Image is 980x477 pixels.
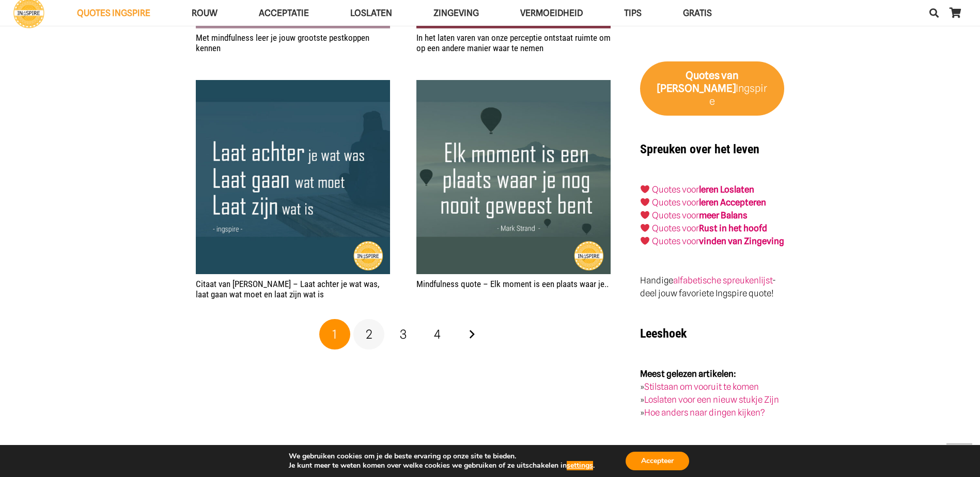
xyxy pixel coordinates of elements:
[416,80,611,274] img: Mindfulness quote Mark Strand: Elk moment is een plaats waar je nog nooit geweest bent - www.ings...
[641,198,649,206] img: ❤
[400,327,407,342] span: 3
[657,69,739,94] strong: van [PERSON_NAME]
[699,197,766,208] a: leren Accepteren
[259,8,309,18] span: Acceptatie
[388,319,419,350] a: Pagina 3
[640,326,687,341] strong: Leeshoek
[652,197,699,208] a: Quotes voor
[641,224,649,232] img: ❤
[332,327,337,342] span: 1
[683,8,712,18] span: GRATIS
[626,452,689,470] button: Accepteer
[699,210,748,220] strong: meer Balans
[673,275,772,285] a: alfabetische spreukenlijst
[289,461,595,470] p: Je kunt meer te weten komen over welke cookies we gebruiken of ze uitschakelen in .
[289,452,595,461] p: We gebruiken cookies om je de beste ervaring op onze site te bieden.
[196,80,390,274] a: Citaat van Ingspire – Laat achter je wat was, laat gaan wat moet en laat zijn wat is
[644,407,765,418] a: Hoe anders naar dingen kijken?
[353,319,384,350] a: Pagina 2
[641,211,649,219] img: ❤
[416,33,611,53] a: In het laten varen van onze perceptie ontstaat ruimte om op een andere manier waar te nemen
[699,184,754,195] a: leren Loslaten
[350,8,392,18] span: Loslaten
[77,8,150,18] span: QUOTES INGSPIRE
[652,210,748,220] a: Quotes voormeer Balans
[319,319,350,350] span: Pagina 1
[422,319,453,350] a: Pagina 4
[416,80,611,274] a: Mindfulness quote – Elk moment is een plaats waar je..
[641,185,649,194] img: ❤
[640,369,736,379] strong: Meest gelezen artikelen:
[567,461,593,470] button: settings
[686,69,720,82] strong: Quotes
[434,327,441,342] span: 4
[192,8,217,18] span: ROUW
[652,184,699,195] a: Quotes voor
[946,443,972,469] a: Terug naar top
[196,80,390,274] img: Laat achter je wat was Laat gaan wat moet Laat zijn wat is - quote van ingspire.nl
[641,236,649,245] img: ❤
[366,327,372,342] span: 2
[196,33,369,53] a: Met mindfulness leer je jouw grootste pestkoppen kennen
[640,274,784,300] p: Handige - deel jouw favoriete Ingspire quote!
[624,8,642,18] span: TIPS
[196,279,379,299] a: Citaat van [PERSON_NAME] – Laat achter je wat was, laat gaan wat moet en laat zijn wat is
[644,394,779,405] a: Loslaten voor een nieuw stukje Zijn
[699,223,767,233] strong: Rust in het hoofd
[416,279,609,289] a: Mindfulness quote – Elk moment is een plaats waar je..
[640,368,784,419] p: » » »
[652,223,767,233] a: Quotes voorRust in het hoofd
[699,236,784,246] strong: vinden van Zingeving
[433,8,479,18] span: Zingeving
[644,381,759,392] a: Stilstaan om vooruit te komen
[520,8,583,18] span: VERMOEIDHEID
[640,142,759,156] strong: Spreuken over het leven
[640,61,784,116] a: Quotes van [PERSON_NAME]Ingspire
[652,236,784,246] a: Quotes voorvinden van Zingeving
